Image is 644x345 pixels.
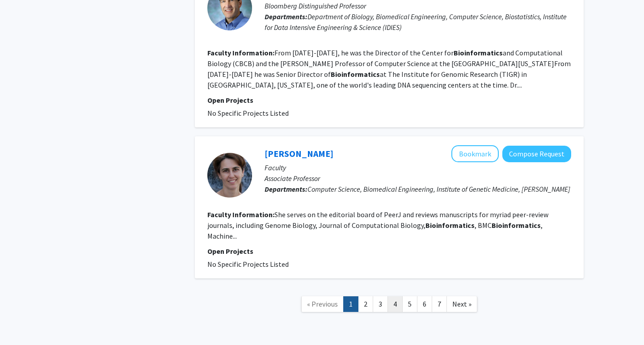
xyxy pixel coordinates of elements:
a: 6 [417,296,432,312]
b: Departments: [265,12,307,21]
p: Open Projects [207,95,571,105]
iframe: Chat [7,305,38,338]
a: 1 [343,296,358,312]
button: Add Mihaela Pertea to Bookmarks [451,145,499,162]
a: 2 [358,296,373,312]
b: Bioinformatics [331,70,380,79]
fg-read-more: She serves on the editorial board of PeerJ and reviews manuscripts for myriad peer-review journal... [207,210,548,240]
span: No Specific Projects Listed [207,260,289,269]
a: Next [446,296,477,312]
a: 3 [373,296,388,312]
span: Department of Biology, Biomedical Engineering, Computer Science, Biostatistics, Institute for Dat... [265,12,567,32]
a: Previous Page [301,296,344,312]
b: Faculty Information: [207,210,274,219]
b: Bioinformatics [454,48,503,57]
button: Compose Request to Mihaela Pertea [502,146,571,162]
b: Bioinformatics [492,221,541,230]
nav: Page navigation [195,287,584,324]
p: Faculty [265,162,571,173]
span: « Previous [307,299,338,308]
p: Bloomberg Distinguished Professor [265,0,571,11]
a: 4 [387,296,403,312]
p: Associate Professor [265,173,571,184]
span: No Specific Projects Listed [207,109,289,118]
p: Open Projects [207,246,571,257]
a: 5 [402,296,417,312]
b: Bioinformatics [425,221,475,230]
fg-read-more: From [DATE]-[DATE], he was the Director of the Center for and Computational Biology (CBCB) and th... [207,48,571,89]
span: Next » [452,299,471,308]
a: [PERSON_NAME] [265,148,333,159]
a: 7 [432,296,447,312]
b: Departments: [265,185,307,194]
b: Faculty Information: [207,48,274,57]
span: Computer Science, Biomedical Engineering, Institute of Genetic Medicine, [PERSON_NAME] [307,185,570,194]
